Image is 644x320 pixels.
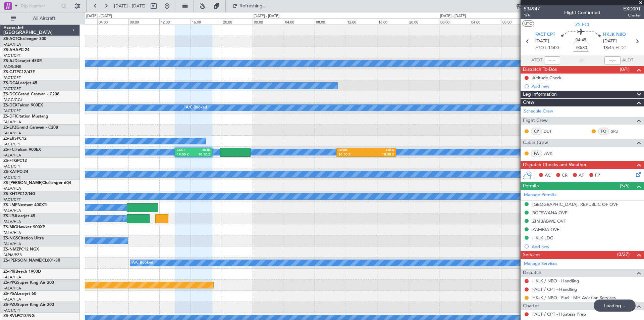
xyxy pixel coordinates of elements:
[3,281,54,285] a: ZS-PPGSuper King Air 200
[524,12,540,18] span: 1/4
[338,148,366,153] div: OERK
[532,286,577,292] a: FACT / CPT - Handling
[3,314,35,318] a: ZS-RVLPC12/NG
[3,181,71,185] a: ZS-[PERSON_NAME]Challenger 604
[611,128,626,134] a: SRU
[3,126,16,130] span: ZS-EPZ
[532,227,559,232] div: ZAMBIA OVF
[524,261,557,267] a: Manage Services
[523,302,539,310] span: Charter
[523,139,548,147] span: Cabin Crew
[548,45,559,51] span: 14:00
[222,18,253,25] div: 20:00
[524,108,553,115] a: Schedule Crew
[3,292,17,296] span: ZS-PSA
[3,142,21,147] a: FACT/CPT
[531,128,542,135] div: CP
[532,235,553,241] div: HKJK LDG
[3,103,17,107] span: ZS-DEX
[603,45,614,51] span: 18:45
[501,18,532,25] div: 08:00
[532,244,641,249] div: Add new
[3,70,35,74] a: ZS-CJTPC12/47E
[523,66,557,74] span: Dispatch To-Dos
[3,148,15,152] span: ZS-FCI
[3,126,58,130] a: ZS-EPZGrand Caravan - C208
[3,59,42,63] a: ZS-AJDLearjet 45XR
[522,20,534,27] button: UTC
[3,219,21,224] a: FALA/HLA
[3,97,22,102] a: FAGC/GCJ
[3,308,21,313] a: FACT/CPT
[3,148,41,152] a: ZS-FCIFalcon 900EX
[366,152,394,157] div: 18:30 Z
[595,172,600,179] span: FP
[3,281,17,285] span: ZS-PPG
[3,103,43,107] a: ZS-DEXFalcon 900EX
[523,117,548,125] span: Flight Crew
[3,81,18,85] span: ZS-DCA
[523,182,539,190] span: Permits
[523,161,587,169] span: Dispatch Checks and Weather
[3,159,27,163] a: ZS-FTGPC12
[562,172,568,179] span: CR
[3,259,42,263] span: ZS-[PERSON_NAME]
[3,120,21,125] a: FALA/HLA
[159,18,191,25] div: 12:00
[532,278,579,284] a: HKJK / NBO - Handling
[620,182,630,189] span: (5/5)
[3,236,44,240] a: ZS-NGSCitation Ultra
[3,175,21,180] a: FACT/CPT
[3,48,30,52] a: ZS-AHAPC-24
[535,38,549,45] span: [DATE]
[3,137,17,141] span: ZS-ERS
[3,92,59,96] a: ZS-DCCGrand Caravan - C208
[338,152,366,157] div: 10:50 Z
[603,38,617,45] span: [DATE]
[579,172,584,179] span: AF
[3,214,16,218] span: ZS-LRJ
[3,115,16,119] span: ZS-DFI
[3,286,21,291] a: FALA/HLA
[3,131,21,136] a: FALA/HLA
[253,18,284,25] div: 00:00
[535,45,546,51] span: ETOT
[3,259,60,263] a: ZS-[PERSON_NAME]CL601-3R
[3,303,54,307] a: ZS-PZUSuper King Air 200
[564,9,600,16] div: Flight Confirmed
[3,241,21,246] a: FALA/HLA
[3,108,21,113] a: FACT/CPT
[3,230,21,235] a: FALA/HLA
[603,32,626,38] span: HKJK NBO
[3,92,18,96] span: ZS-DCC
[3,137,26,141] a: ZS-ERSPC12
[594,300,636,312] div: Loading...
[3,37,46,41] a: ZS-ACTChallenger 300
[544,150,559,156] a: JWK
[532,295,616,301] a: HKJK / NBO - Fuel - MH Aviation Services
[191,18,222,25] div: 16:00
[523,99,534,106] span: Crew
[3,225,45,229] a: ZS-MIGHawker 900XP
[623,5,641,12] span: EXD001
[576,37,586,44] span: 04:45
[3,197,21,202] a: FACT/CPT
[377,18,408,25] div: 16:00
[3,270,15,274] span: ZS-PIR
[524,5,540,12] span: 534947
[3,192,35,196] a: ZS-KHTPC12/NG
[623,12,641,18] span: Charter
[186,103,207,113] div: A/C Booked
[132,258,153,268] div: A/C Booked
[3,270,41,274] a: ZS-PIRBeech 1900D
[3,75,21,80] a: FACT/CPT
[3,208,21,213] a: FALA/HLA
[3,164,21,169] a: FACT/CPT
[598,128,609,135] div: FO
[532,210,567,216] div: BOTSWANA OVF
[3,37,17,41] span: ZS-ACT
[229,1,269,11] button: Refreshing...
[3,203,47,207] a: ZS-LMFNextant 400XTi
[177,152,194,157] div: 14:00 Z
[575,21,589,28] span: ZS-FCI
